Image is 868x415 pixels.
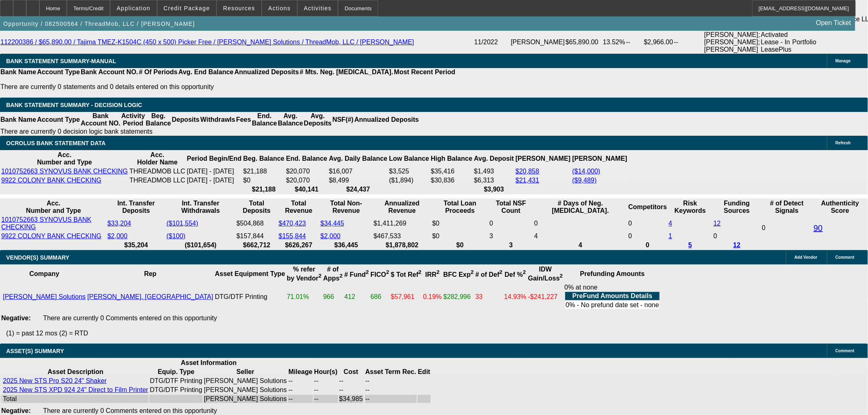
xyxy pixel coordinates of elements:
td: [PERSON_NAME] Solutions [203,395,287,403]
th: Risk Keywords [668,199,712,215]
a: 2025 New STS Pro S20 24" Shaker [3,377,107,384]
td: 13.52% [603,31,626,54]
th: Low Balance [389,151,430,166]
span: Application [116,5,150,11]
a: 90 [814,223,823,233]
b: Hour(s) [314,368,338,375]
th: ($101,654) [166,241,235,249]
td: -- [288,386,313,394]
td: $20,070 [286,176,327,185]
th: # of Detect Signals [762,199,813,215]
td: 0 [534,216,627,231]
th: Total Non-Revenue [320,199,372,215]
th: Account Type [37,68,80,76]
b: # of Def [475,271,503,278]
b: IDW Gain/Loss [528,266,563,282]
sup: 2 [436,269,439,276]
td: [PERSON_NAME] [510,31,565,54]
div: $467,533 [374,233,431,240]
td: [DATE] - [DATE] [187,167,242,176]
b: BFC Exp [443,271,474,278]
td: -- [339,377,363,385]
td: -$241,227 [528,283,563,310]
td: -- [288,395,313,403]
th: Avg. Balance [277,112,303,128]
b: Negative: [1,315,31,322]
span: OCROLUS BANK STATEMENT DATA [6,140,105,146]
b: Negative: [1,407,31,414]
button: Activities [298,0,338,16]
button: Resources [217,0,261,16]
span: Credit Package [164,5,210,11]
sup: 2 [560,273,563,279]
th: Annualized Revenue [373,199,431,215]
th: High Balance [430,151,473,166]
span: There are currently 0 Comments entered on this opportunity [43,407,217,414]
b: Company [29,270,59,277]
th: End. Balance [286,151,327,166]
span: Resources [223,5,255,11]
th: Annualized Deposits [354,112,419,128]
td: 0 [713,232,761,240]
span: Bank Statement Summary - Decision Logic [6,102,142,108]
span: Refresh [836,141,851,145]
th: [PERSON_NAME] [572,151,628,166]
a: 2025 New STS XPD 924 24" Direct to Film Printer [3,386,148,393]
div: Total [3,395,148,403]
td: -- [288,377,313,385]
td: -- [365,386,417,394]
th: Period Begin/End [187,151,242,166]
td: $3,525 [389,167,430,176]
th: $662,712 [236,241,277,249]
th: Avg. Deposits [304,112,332,128]
p: There are currently 0 statements and 0 details entered on this opportunity [0,83,455,91]
td: $2,966.00 [644,31,674,54]
td: $16,007 [329,167,388,176]
td: 0 [762,216,813,240]
th: Bank Account NO. [80,68,139,76]
td: [DATE] - [DATE] [187,176,242,185]
td: 412 [344,283,369,310]
td: 0% - No prefund date set - none [565,301,660,309]
th: Equip. Type [149,368,203,376]
td: -- [674,31,704,54]
td: $30,836 [430,176,473,185]
a: $20,858 [516,168,539,175]
th: [PERSON_NAME] [515,151,571,166]
td: -- [314,377,338,385]
a: 5 [688,242,692,249]
a: ($9,489) [572,177,597,184]
b: Asset Description [48,368,103,375]
th: Avg. End Balance [178,68,234,76]
th: 3 [489,241,533,249]
th: Activity Period [121,112,146,128]
td: $65,890.00 [565,31,603,54]
td: 4 [534,232,627,240]
th: $3,903 [474,185,514,194]
th: Sum of the Total NSF Count and Total Overdraft Fee Count from Ocrolus [489,199,533,215]
b: Asset Term Rec. [365,368,416,375]
a: 1010752663 SYNOVUS BANK CHECKING [1,168,128,175]
span: Manage [836,59,851,63]
span: Actions [268,5,291,11]
b: Rep [144,270,156,277]
th: # Days of Neg. [MEDICAL_DATA]. [534,199,627,215]
td: THREADMOB LLC [129,167,186,176]
td: 71.01% [286,283,322,310]
b: Cost [344,368,359,375]
th: Avg. Daily Balance [329,151,388,166]
th: $35,204 [107,241,165,249]
td: $1,493 [474,167,514,176]
td: $282,996 [443,283,474,310]
th: Total Deposits [236,199,277,215]
span: ASSET(S) SUMMARY [6,348,64,354]
th: $40,141 [286,185,327,194]
b: Asset Equipment Type [215,270,285,277]
td: 3 [489,232,533,240]
th: Authenticity Score [813,199,867,215]
a: 9922 COLONY BANK CHECKING [1,177,101,184]
td: ($1,894) [389,176,430,185]
td: 0.19% [423,283,442,310]
td: 0 [628,216,667,231]
th: Edit [418,368,431,376]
